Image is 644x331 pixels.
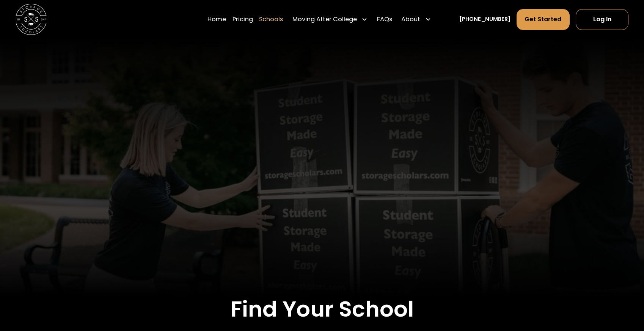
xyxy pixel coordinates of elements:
[43,296,601,322] h2: Find Your School
[576,9,628,30] a: Log In
[207,9,226,30] a: Home
[517,9,570,30] a: Get Started
[259,9,283,30] a: Schools
[459,15,510,23] a: [PHONE_NUMBER]
[292,15,357,24] div: Moving After College
[16,4,47,35] img: Storage Scholars main logo
[401,15,420,24] div: About
[232,9,253,30] a: Pricing
[377,9,392,30] a: FAQs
